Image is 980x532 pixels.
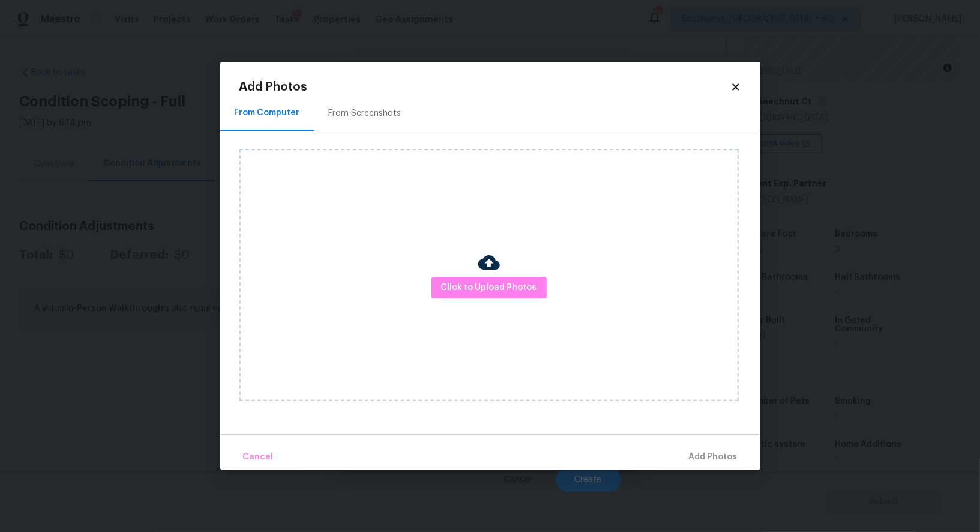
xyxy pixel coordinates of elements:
button: Click to Upload Photos [431,277,547,299]
span: Cancel [243,450,274,465]
span: Click to Upload Photos [441,280,537,295]
div: From Screenshots [329,107,401,119]
h2: Add Photos [239,81,730,93]
div: From Computer [235,107,300,119]
button: Cancel [238,444,278,470]
img: Cloud Upload Icon [478,252,500,273]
